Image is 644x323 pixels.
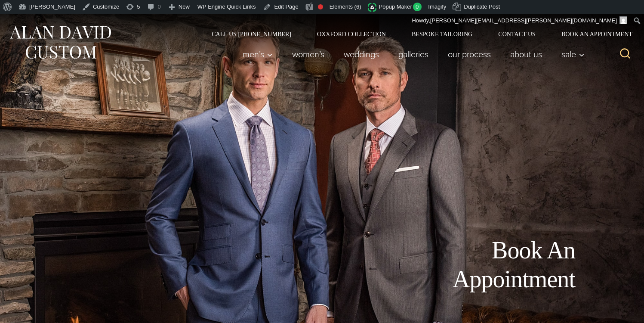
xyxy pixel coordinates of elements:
[409,14,631,28] a: Howdy,
[283,46,334,63] a: Women’s
[413,3,422,11] span: 0
[382,236,575,294] h1: Book An Appointment
[615,44,635,65] button: View Search Form
[438,46,501,63] a: Our Process
[199,31,304,37] a: Call Us [PHONE_NUMBER]
[399,31,485,37] a: Bespoke Tailoring
[561,50,585,59] span: Sale
[199,31,635,37] nav: Secondary Navigation
[430,17,617,24] span: [PERSON_NAME][EMAIL_ADDRESS][PERSON_NAME][DOMAIN_NAME]
[334,46,389,63] a: weddings
[233,46,589,63] nav: Primary Navigation
[501,46,552,63] a: About Us
[389,46,438,63] a: Galleries
[548,31,635,37] a: Book an Appointment
[318,4,323,9] div: Focus keyphrase not set
[9,23,112,62] img: Alan David Custom
[243,50,273,59] span: Men’s
[485,31,548,37] a: Contact Us
[304,31,399,37] a: Oxxford Collection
